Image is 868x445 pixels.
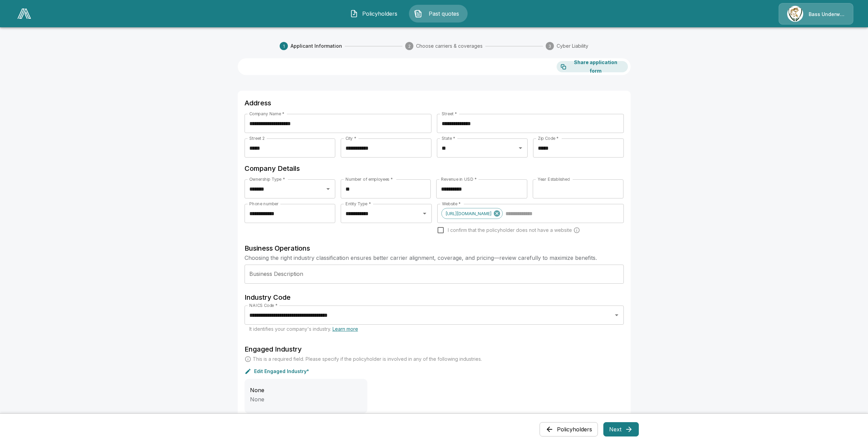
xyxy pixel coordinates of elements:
label: Company Name * [249,111,284,117]
button: Next [603,422,639,436]
img: Past quotes Icon [414,10,422,18]
label: City * [345,135,356,141]
svg: Carriers run a cyber security scan on the policyholders' websites. Please enter a website wheneve... [573,227,580,234]
span: It identifies your company's industry. [249,326,358,332]
button: Open [516,143,525,153]
label: Revenue in USD * [441,176,477,182]
label: Ownership Type * [249,176,285,182]
h6: Address [245,98,624,108]
span: Applicant Information [291,43,342,49]
span: Choose carriers & coverages [416,43,483,49]
label: Phone number [249,201,279,207]
label: NAICS Code * [249,302,278,308]
span: Policyholders [361,10,398,18]
span: None [250,396,264,403]
label: Street * [442,111,457,117]
span: Cyber Liability [557,43,588,49]
button: Open [420,209,429,218]
img: AA Logo [17,9,31,19]
h6: Company Details [245,163,624,174]
p: Choosing the right industry classification ensures better carrier alignment, coverage, and pricin... [245,254,624,262]
label: Zip Code * [538,135,559,141]
h6: Industry Code [245,292,624,303]
label: Website * [442,201,461,207]
p: This is a required field. Please specify if the policyholder is involved in any of the following ... [253,356,482,362]
div: [URL][DOMAIN_NAME] [441,208,503,219]
button: Share application form [557,61,628,72]
button: Open [323,184,333,194]
text: 2 [408,44,411,49]
text: 3 [548,44,551,49]
button: Open [612,310,621,320]
img: Agency Icon [787,6,803,22]
button: Policyholders [540,422,598,436]
span: Past quotes [425,10,462,18]
h6: Business Operations [245,243,624,254]
h6: Engaged Industry [245,344,624,355]
label: Year Established [538,176,570,182]
p: Bass Underwriters [809,11,845,18]
label: State * [442,135,455,141]
span: [URL][DOMAIN_NAME] [442,210,495,218]
span: None [250,387,264,394]
p: Edit Engaged Industry* [254,369,309,374]
text: 1 [283,44,284,49]
img: Policyholders Icon [350,10,358,18]
button: Policyholders IconPolicyholders [345,5,403,23]
label: Street 2 [249,135,265,141]
label: Number of employees * [345,176,393,182]
label: Entity Type * [345,201,371,207]
span: I confirm that the policyholder does not have a website [448,227,572,234]
a: Learn more [333,326,358,332]
button: Past quotes IconPast quotes [409,5,468,23]
a: Agency IconBass Underwriters [779,3,853,25]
